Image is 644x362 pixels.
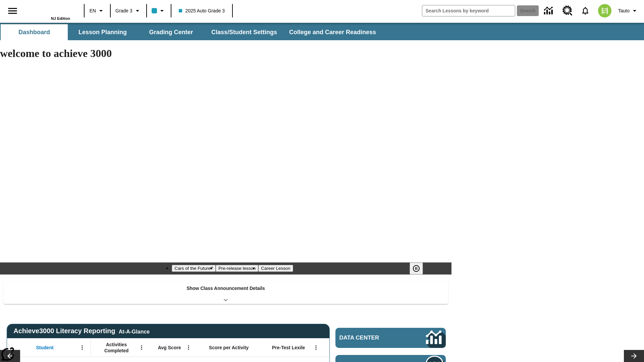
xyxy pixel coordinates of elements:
[540,2,558,20] a: Data Center
[335,328,446,348] a: Data Center
[598,4,611,17] img: avatar image
[119,327,150,335] div: At-A-Glance
[3,1,22,21] button: Open side menu
[624,350,644,362] button: Lesson carousel, Next
[422,5,515,16] input: search field
[615,5,641,17] button: Profile/Settings
[158,345,181,351] span: Avg Score
[284,24,381,40] button: College and Career Readiness
[216,265,258,272] button: Slide 2 Pre-release lesson
[87,5,108,17] button: Language: EN, Select a language
[410,262,423,275] button: Pause
[410,262,430,275] div: Pause
[69,24,136,40] button: Lesson Planning
[339,335,403,341] span: Data Center
[558,2,577,20] a: Resource Center, Will open in new tab
[186,285,265,292] p: Show Class Announcement Details
[149,5,169,17] button: Class color is light blue. Change class color
[172,265,216,272] button: Slide 1 Cars of the Future?
[3,281,448,304] div: Show Class Announcement Details
[206,24,282,40] button: Class/Student Settings
[258,265,293,272] button: Slide 3 Career Lesson
[272,345,305,351] span: Pre-Test Lexile
[138,24,205,40] button: Grading Center
[90,7,96,14] span: EN
[26,3,70,16] a: Home
[77,343,87,353] button: Open Menu
[51,16,70,20] span: NJ Edition
[179,7,225,14] span: 2025 Auto Grade 3
[113,5,144,17] button: Grade: Grade 3, Select a grade
[209,345,249,351] span: Score per Activity
[311,343,321,353] button: Open Menu
[577,2,594,19] a: Notifications
[13,327,150,335] span: Achieve3000 Literacy Reporting
[183,343,194,353] button: Open Menu
[618,7,630,14] span: Tauto
[115,7,132,14] span: Grade 3
[94,342,139,354] span: Activities Completed
[137,343,147,353] button: Open Menu
[26,2,70,20] div: Home
[1,24,68,40] button: Dashboard
[594,2,615,19] button: Select a new avatar
[36,345,54,351] span: Student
